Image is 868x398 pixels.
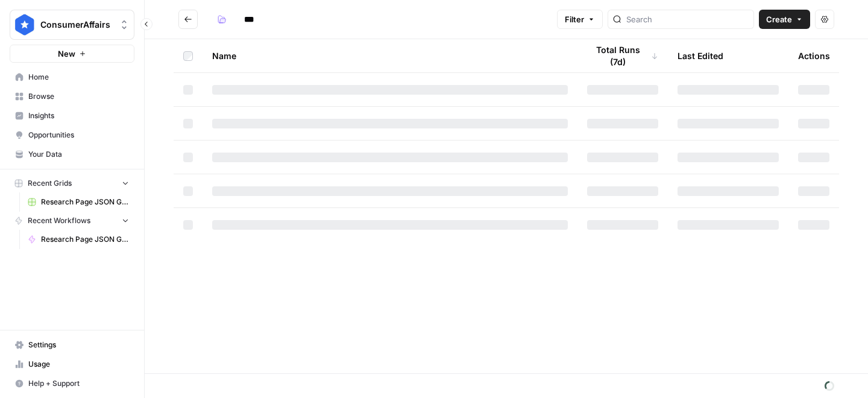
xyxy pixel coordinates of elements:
[587,39,658,72] div: Total Runs (7d)
[626,13,749,25] input: Search
[557,10,603,29] button: Filter
[10,87,134,106] a: Browse
[28,149,129,160] span: Your Data
[40,19,113,31] span: ConsumerAffairs
[41,234,129,245] span: Research Page JSON Generator
[58,48,75,60] span: New
[10,145,134,164] a: Your Data
[766,13,792,25] span: Create
[678,39,723,72] div: Last Edited
[14,14,36,36] img: ConsumerAffairs Logo
[10,10,134,40] button: Workspace: ConsumerAffairs
[28,110,129,121] span: Insights
[28,178,72,189] span: Recent Grids
[28,378,129,389] span: Help + Support
[28,215,90,226] span: Recent Workflows
[10,335,134,355] a: Settings
[10,68,134,87] a: Home
[212,39,568,72] div: Name
[10,106,134,125] a: Insights
[10,45,134,63] button: New
[10,174,134,192] button: Recent Grids
[28,340,129,350] span: Settings
[41,197,129,207] span: Research Page JSON Generator ([PERSON_NAME])
[22,192,134,212] a: Research Page JSON Generator ([PERSON_NAME])
[10,125,134,145] a: Opportunities
[565,13,584,25] span: Filter
[28,130,129,141] span: Opportunities
[10,212,134,230] button: Recent Workflows
[28,359,129,370] span: Usage
[10,355,134,374] a: Usage
[798,39,830,72] div: Actions
[178,10,198,29] button: Go back
[22,230,134,249] a: Research Page JSON Generator
[759,10,810,29] button: Create
[28,91,129,102] span: Browse
[10,374,134,393] button: Help + Support
[28,72,129,83] span: Home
